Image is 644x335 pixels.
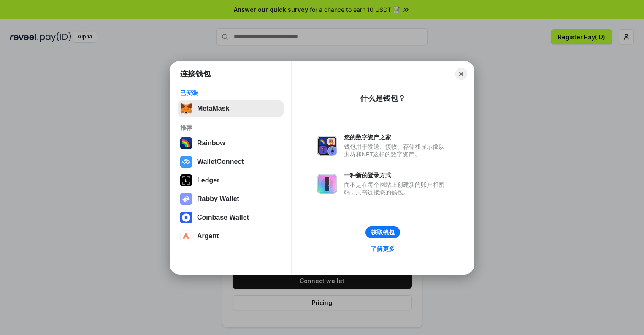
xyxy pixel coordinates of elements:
button: Close [455,68,467,80]
img: svg+xml,%3Csvg%20width%3D%22120%22%20height%3D%22120%22%20viewBox%3D%220%200%20120%20120%22%20fil... [180,137,192,149]
div: MetaMask [197,105,229,112]
div: 已安装 [180,89,281,97]
h1: 连接钱包 [180,69,211,79]
div: 您的数字资产之家 [344,133,449,141]
img: svg+xml,%3Csvg%20xmlns%3D%22http%3A%2F%2Fwww.w3.org%2F2000%2Fsvg%22%20fill%3D%22none%22%20viewBox... [317,174,337,194]
div: 推荐 [180,124,281,131]
button: Argent [178,228,284,245]
button: Rabby Wallet [178,191,284,207]
img: svg+xml,%3Csvg%20width%3D%2228%22%20height%3D%2228%22%20viewBox%3D%220%200%2028%2028%22%20fill%3D... [180,230,192,242]
button: WalletConnect [178,153,284,170]
div: 而不是在每个网站上创建新的账户和密码，只需连接您的钱包。 [344,181,449,196]
img: svg+xml,%3Csvg%20xmlns%3D%22http%3A%2F%2Fwww.w3.org%2F2000%2Fsvg%22%20fill%3D%22none%22%20viewBox... [317,136,337,156]
img: svg+xml,%3Csvg%20width%3D%2228%22%20height%3D%2228%22%20viewBox%3D%220%200%2028%2028%22%20fill%3D... [180,156,192,168]
button: 获取钱包 [365,226,400,238]
div: Rainbow [197,139,225,147]
div: Ledger [197,177,219,184]
a: 了解更多 [366,243,400,254]
div: 获取钱包 [371,229,395,236]
button: Rainbow [178,135,284,152]
div: Rabby Wallet [197,195,239,203]
button: Ledger [178,172,284,189]
div: Argent [197,232,219,240]
button: Coinbase Wallet [178,209,284,226]
img: svg+xml,%3Csvg%20fill%3D%22none%22%20height%3D%2233%22%20viewBox%3D%220%200%2035%2033%22%20width%... [180,103,192,114]
img: svg+xml,%3Csvg%20width%3D%2228%22%20height%3D%2228%22%20viewBox%3D%220%200%2028%2028%22%20fill%3D... [180,212,192,223]
div: 钱包用于发送、接收、存储和显示像以太坊和NFT这样的数字资产。 [344,143,449,158]
img: svg+xml,%3Csvg%20xmlns%3D%22http%3A%2F%2Fwww.w3.org%2F2000%2Fsvg%22%20width%3D%2228%22%20height%3... [180,174,192,186]
div: 了解更多 [371,245,395,253]
div: 什么是钱包？ [360,93,406,103]
div: Coinbase Wallet [197,214,249,221]
img: svg+xml,%3Csvg%20xmlns%3D%22http%3A%2F%2Fwww.w3.org%2F2000%2Fsvg%22%20fill%3D%22none%22%20viewBox... [180,193,192,205]
div: WalletConnect [197,158,244,166]
div: 一种新的登录方式 [344,172,449,179]
button: MetaMask [178,100,284,117]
